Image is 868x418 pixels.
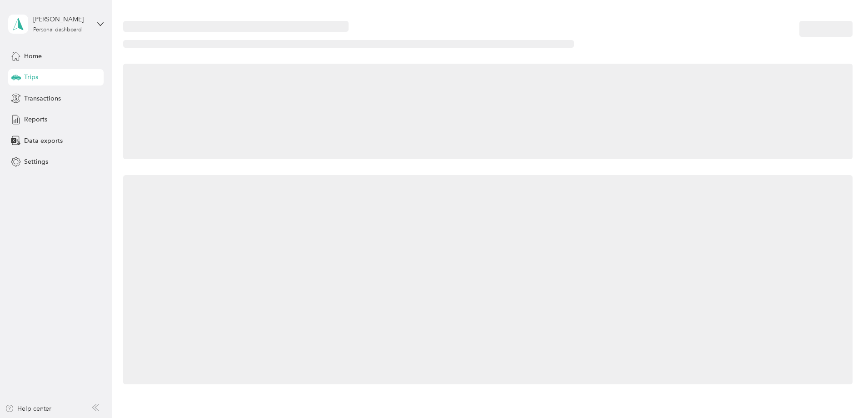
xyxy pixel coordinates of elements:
[33,15,90,24] div: [PERSON_NAME]
[24,94,61,103] span: Transactions
[24,115,47,124] span: Reports
[33,27,82,33] div: Personal dashboard
[5,404,51,413] button: Help center
[24,51,42,61] span: Home
[24,136,63,146] span: Data exports
[24,72,38,82] span: Trips
[817,367,868,418] iframe: Everlance-gr Chat Button Frame
[24,157,48,166] span: Settings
